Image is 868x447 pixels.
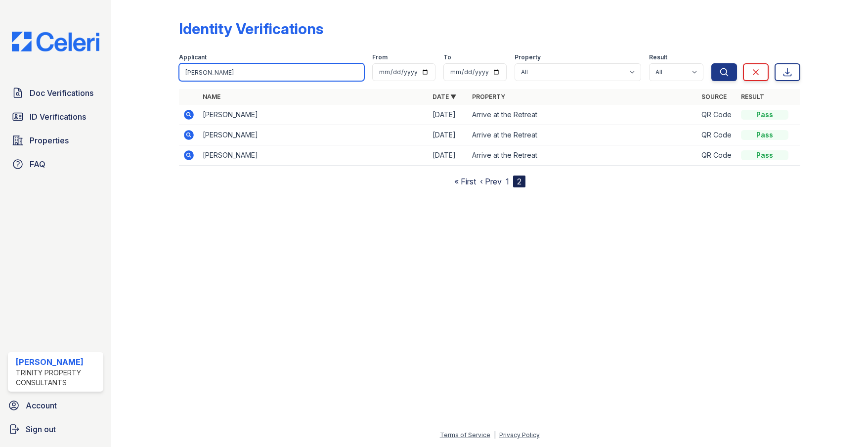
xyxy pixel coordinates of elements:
[741,150,788,160] div: Pass
[4,396,107,415] a: Account
[472,93,505,100] a: Property
[4,32,107,51] img: CE_Logo_Blue-a8612792a0a2168367f1c8372b55b34899dd931a85d93a1a3d3e32e68fde9ad4.png
[4,419,107,439] a: Sign out
[8,154,103,174] a: FAQ
[179,53,207,61] label: Applicant
[480,177,502,186] a: ‹ Prev
[179,20,323,38] div: Identity Verifications
[494,431,496,439] div: |
[429,125,468,145] td: [DATE]
[429,145,468,166] td: [DATE]
[8,83,103,103] a: Doc Verifications
[30,134,69,146] span: Properties
[16,356,99,368] div: [PERSON_NAME]
[443,53,451,61] label: To
[499,431,540,439] a: Privacy Policy
[8,107,103,127] a: ID Verifications
[429,105,468,125] td: [DATE]
[697,145,737,166] td: QR Code
[649,53,667,61] label: Result
[179,63,364,81] input: Search by name or phone number
[16,368,99,388] div: Trinity Property Consultants
[26,400,57,411] span: Account
[203,93,220,100] a: Name
[701,93,727,100] a: Source
[30,111,86,123] span: ID Verifications
[506,177,509,186] a: 1
[8,131,103,150] a: Properties
[468,125,698,145] td: Arrive at the Retreat
[468,105,698,125] td: Arrive at the Retreat
[440,431,490,439] a: Terms of Service
[697,105,737,125] td: QR Code
[741,110,788,120] div: Pass
[30,158,45,170] span: FAQ
[697,125,737,145] td: QR Code
[741,93,764,100] a: Result
[741,130,788,140] div: Pass
[454,177,476,186] a: « First
[515,53,541,61] label: Property
[26,423,56,435] span: Sign out
[199,125,429,145] td: [PERSON_NAME]
[30,87,93,99] span: Doc Verifications
[372,53,388,61] label: From
[199,145,429,166] td: [PERSON_NAME]
[199,105,429,125] td: [PERSON_NAME]
[433,93,456,100] a: Date ▼
[513,176,525,187] div: 2
[468,145,698,166] td: Arrive at the Retreat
